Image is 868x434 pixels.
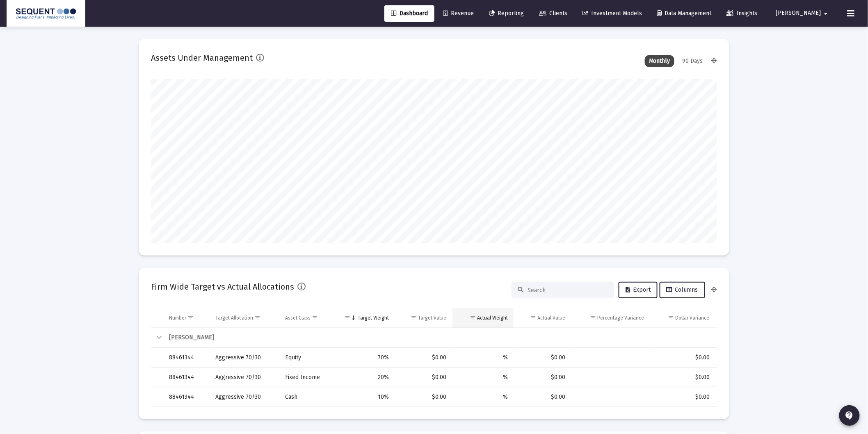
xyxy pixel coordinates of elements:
div: Actual Weight [477,315,508,321]
span: Show filter options for column 'Asset Class' [312,315,318,321]
td: 88461344 [163,348,210,368]
span: Investment Models [582,10,642,17]
span: Show filter options for column 'Actual Weight' [470,315,476,321]
div: $0.00 [519,354,566,362]
div: Percentage Variance [597,315,644,321]
span: Show filter options for column 'Percentage Variance' [590,315,596,321]
span: Insights [727,10,758,17]
td: Cash [279,387,333,407]
td: Equity [279,348,333,368]
div: $0.00 [401,373,447,381]
mat-icon: arrow_drop_down [821,5,831,22]
div: % [458,373,508,381]
span: Data Management [657,10,712,17]
span: Show filter options for column 'Target Weight' [345,315,351,321]
td: 88461344 [163,368,210,387]
a: Data Management [651,5,718,22]
td: Column Asset Class [279,308,333,328]
td: Column Percentage Variance [571,308,650,328]
td: Aggressive 70/30 [210,387,279,407]
a: Reporting [482,5,530,22]
span: Show filter options for column 'Dollar Variance' [668,315,674,321]
div: $0.00 [401,354,447,362]
span: Show filter options for column 'Target Allocation' [254,315,260,321]
div: $0.00 [401,393,447,401]
div: $0.00 [656,354,710,362]
div: Target Weight [358,315,389,321]
input: Search [528,287,608,294]
td: Column Target Weight [333,308,395,328]
div: % [458,393,508,401]
div: $0.00 [519,393,566,401]
td: Column Target Allocation [210,308,279,328]
div: Actual Value [538,315,566,321]
div: % [458,354,508,362]
img: Dashboard [13,5,79,22]
td: Collapse [151,328,163,348]
a: Insights [720,5,764,22]
a: Revenue [436,5,480,22]
div: 70% [339,354,389,362]
div: Data grid [151,308,717,407]
span: Dashboard [391,10,428,17]
div: Number [169,315,186,321]
td: Column Actual Weight [452,308,514,328]
button: [PERSON_NAME] [766,5,841,21]
td: Fixed Income [279,368,333,387]
td: Column Dollar Variance [650,308,717,328]
button: Export [619,282,658,298]
h2: Assets Under Management [151,51,253,64]
a: Clients [532,5,574,22]
span: Show filter options for column 'Target Value' [411,315,417,321]
td: 88461344 [163,387,210,407]
div: Asset Class [285,315,311,321]
div: $0.00 [656,373,710,381]
span: [PERSON_NAME] [776,10,821,17]
a: Investment Models [576,5,649,22]
div: 90 Days [678,55,707,67]
mat-icon: contact_support [845,411,854,420]
span: Show filter options for column 'Number' [187,315,194,321]
span: Clients [539,10,567,17]
a: Dashboard [384,5,434,22]
span: Reporting [489,10,524,17]
div: $0.00 [656,393,710,401]
td: Column Target Value [395,308,452,328]
div: 20% [339,373,389,381]
span: Revenue [443,10,474,17]
td: Column Actual Value [514,308,571,328]
span: Columns [667,286,698,293]
div: Monthly [645,55,674,67]
h2: Firm Wide Target vs Actual Allocations [151,280,294,293]
div: $0.00 [519,373,566,381]
td: Aggressive 70/30 [210,368,279,387]
div: 10% [339,393,389,401]
span: Show filter options for column 'Actual Value' [530,315,537,321]
td: Column Number [163,308,210,328]
div: Target Value [418,315,447,321]
div: Target Allocation [215,315,253,321]
button: Columns [660,282,705,298]
div: [PERSON_NAME] [169,333,710,342]
div: Dollar Variance [676,315,710,321]
span: Export [626,286,651,293]
td: Aggressive 70/30 [210,348,279,368]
